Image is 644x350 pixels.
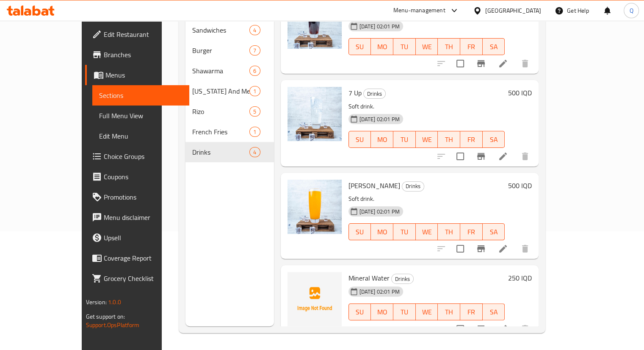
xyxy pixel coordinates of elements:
span: WE [419,306,435,318]
span: TU [397,306,412,318]
span: 4 [250,26,260,34]
a: Coverage Report [85,248,189,268]
a: Edit Restaurant [85,24,189,44]
span: [DATE] 02:01 PM [356,208,403,216]
span: Select to update [451,240,469,258]
button: delete [515,239,535,259]
button: WE [416,303,438,320]
span: 1 [250,87,260,95]
div: Burger7 [185,40,274,61]
button: FR [460,131,483,148]
button: Branch-specific-item [471,53,491,74]
span: 7 [250,47,260,55]
span: TH [441,226,457,238]
span: Edit Restaurant [104,29,182,39]
button: SA [483,131,505,148]
a: Support.OpsPlatform [86,319,140,331]
span: SA [486,226,502,238]
span: SA [486,306,502,318]
button: TU [393,303,416,320]
button: Branch-specific-item [471,239,491,259]
button: TH [438,38,460,55]
span: FR [464,133,479,146]
span: Sections [99,90,182,100]
button: TH [438,303,460,320]
span: [DATE] 02:01 PM [356,115,403,123]
a: Edit Menu [92,126,189,146]
a: Sections [92,85,189,106]
span: Full Menu View [99,111,182,121]
button: SU [348,38,371,55]
div: [US_STATE] And Meals1 [185,81,274,101]
span: Mineral Water [348,272,390,284]
span: FR [464,226,479,238]
span: 4 [250,148,260,156]
span: Sandwiches [192,25,249,35]
span: Burger [192,45,249,56]
h6: 500 IQD [508,87,532,99]
button: SA [483,303,505,320]
a: Edit menu item [498,151,508,161]
span: SU [352,306,368,318]
span: Rizo [192,106,249,117]
span: Drinks [402,181,424,191]
a: Upsell [85,228,189,248]
a: Menus [85,65,189,85]
span: SU [352,133,368,146]
span: Menu disclaimer [104,212,182,222]
span: FR [464,41,479,53]
span: Upsell [104,233,182,243]
h6: 500 IQD [508,180,532,192]
a: Promotions [85,187,189,207]
span: TU [397,226,412,238]
button: MO [371,223,393,240]
span: TU [397,133,412,146]
a: Branches [85,44,189,65]
span: FR [464,306,479,318]
p: Soft drink. [348,194,505,204]
button: SA [483,38,505,55]
div: Drinks4 [185,142,274,162]
div: Shawarma6 [185,61,274,81]
span: Shawarma [192,66,249,76]
span: Coupons [104,172,182,182]
button: MO [371,303,393,320]
div: Drinks [363,89,386,99]
span: Select to update [451,147,469,165]
span: 7 Up [348,86,362,99]
a: Edit menu item [498,324,508,334]
button: SU [348,223,371,240]
button: TU [393,223,416,240]
button: Branch-specific-item [471,146,491,167]
span: Drinks [192,147,249,157]
button: WE [416,38,438,55]
span: TH [441,133,457,146]
span: Select to update [451,320,469,338]
span: [DATE] 02:01 PM [356,288,403,296]
span: Q [629,6,633,15]
button: WE [416,131,438,148]
button: FR [460,303,483,320]
a: Choice Groups [85,146,189,167]
span: SU [352,226,368,238]
span: Menus [105,70,182,80]
img: 7 Up [287,87,342,141]
a: Full Menu View [92,106,189,126]
span: Drinks [392,274,413,284]
span: Grocery Checklist [104,273,182,283]
div: Menu-management [393,6,445,16]
span: TU [397,41,412,53]
span: Coverage Report [104,253,182,263]
span: 1.0.0 [108,297,121,308]
div: Kentucky And Meals [192,86,249,96]
span: Get support on: [86,311,125,322]
button: SA [483,223,505,240]
button: delete [515,146,535,167]
span: French Fries [192,127,249,137]
span: Promotions [104,192,182,202]
div: Drinks [391,274,414,284]
div: items [249,66,260,76]
button: MO [371,131,393,148]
